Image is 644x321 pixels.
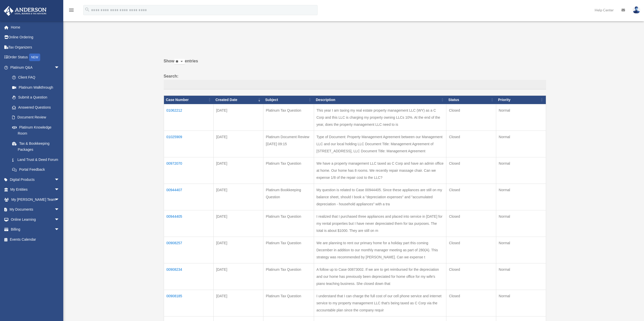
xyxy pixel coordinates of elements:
[263,95,314,104] th: Subject: activate to sort column ascending
[214,184,263,210] td: [DATE]
[263,263,314,290] td: Platinum Tax Question
[314,290,446,316] td: I understand that I can charge the full cost of our cell phone service and internet service to my...
[446,95,496,104] th: Status: activate to sort column ascending
[4,32,67,42] a: Online Ordering
[4,52,67,63] a: Order StatusNEW
[214,104,263,131] td: [DATE]
[446,263,496,290] td: Closed
[496,290,546,316] td: Normal
[214,290,263,316] td: [DATE]
[4,185,67,195] a: My Entitiesarrow_drop_down
[314,104,446,131] td: This year I am taxing my real estate property management LLC (WY) as a C Corp and this LLC is cha...
[164,184,214,210] td: 00944407
[4,22,67,32] a: Home
[496,210,546,237] td: Normal
[633,6,640,14] img: User Pic
[164,237,214,263] td: 00908257
[446,104,496,131] td: Closed
[314,263,446,290] td: A follow up to Case 00873002. If we are to get reimbursed for the depreciation and our home has p...
[446,157,496,184] td: Closed
[314,184,446,210] td: My question is related to Case 00944405. Since these appliances are still on my balance sheet, sh...
[7,92,65,103] a: Submit a Question
[164,95,214,104] th: Case Number: activate to sort column ascending
[214,157,263,184] td: [DATE]
[496,157,546,184] td: Normal
[7,122,65,138] a: Platinum Knowledge Room
[314,157,446,184] td: We have a property management LLC taxed as C Corp and have an admin office at home. Our home has ...
[263,157,314,184] td: Platinum Tax Question
[263,237,314,263] td: Platinum Tax Question
[7,102,62,112] a: Answered Questions
[214,237,263,263] td: [DATE]
[7,165,65,175] a: Portal Feedback
[314,95,446,104] th: Description: activate to sort column ascending
[7,155,65,165] a: Land Trust & Deed Forum
[7,112,65,122] a: Document Review
[68,9,74,13] a: menu
[164,73,546,89] label: Search:
[314,210,446,237] td: I realized that I purchased three appliances and placed into service in [DATE] for my rental prop...
[4,214,67,225] a: Online Learningarrow_drop_down
[263,290,314,316] td: Platinum Tax Question
[54,62,65,73] span: arrow_drop_down
[7,138,65,155] a: Tax & Bookkeeping Packages
[4,194,67,205] a: My [PERSON_NAME] Teamarrow_drop_down
[174,59,185,65] select: Showentries
[4,42,67,52] a: Tax Organizers
[4,225,67,235] a: Billingarrow_drop_down
[4,205,67,215] a: My Documentsarrow_drop_down
[68,7,74,13] i: menu
[4,234,67,244] a: Events Calendar
[496,237,546,263] td: Normal
[214,263,263,290] td: [DATE]
[164,263,214,290] td: 00908234
[314,131,446,157] td: Type of Document: Property Management Agreement between our Management LLC and our local holding ...
[164,210,214,237] td: 00944405
[54,194,65,205] span: arrow_drop_down
[263,210,314,237] td: Platinum Tax Question
[54,214,65,225] span: arrow_drop_down
[54,175,65,185] span: arrow_drop_down
[314,237,446,263] td: We are planning to rent our primary home for a holiday part this coming December in addition to o...
[214,131,263,157] td: [DATE]
[263,184,314,210] td: Platinum Bookkeeping Question
[446,210,496,237] td: Closed
[164,58,546,70] label: Show entries
[496,104,546,131] td: Normal
[29,54,40,61] div: NEW
[164,104,214,131] td: 01062212
[4,62,65,72] a: Platinum Q&Aarrow_drop_down
[164,131,214,157] td: 01025909
[54,225,65,235] span: arrow_drop_down
[446,290,496,316] td: Closed
[164,80,546,89] input: Search:
[7,72,65,83] a: Client FAQ
[164,290,214,316] td: 00908185
[7,82,65,92] a: Platinum Walkthrough
[446,131,496,157] td: Closed
[446,184,496,210] td: Closed
[2,6,48,16] img: Anderson Advisors Platinum Portal
[496,95,546,104] th: Priority: activate to sort column ascending
[214,210,263,237] td: [DATE]
[54,205,65,215] span: arrow_drop_down
[214,95,263,104] th: Created Date: activate to sort column ascending
[446,237,496,263] td: Closed
[4,175,67,185] a: Digital Productsarrow_drop_down
[164,157,214,184] td: 00972070
[496,131,546,157] td: Normal
[496,263,546,290] td: Normal
[263,131,314,157] td: Platinum Document Review [DATE] 09:15
[263,104,314,131] td: Platinum Tax Question
[85,7,90,12] i: search
[496,184,546,210] td: Normal
[54,185,65,195] span: arrow_drop_down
